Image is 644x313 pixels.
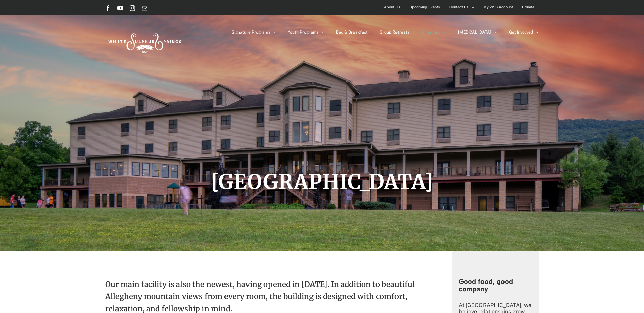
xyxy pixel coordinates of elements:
[483,2,513,12] span: My WSS Account
[449,2,469,12] span: Contact Us
[421,30,441,34] span: Amenities
[105,26,183,58] img: White Sulphur Springs Logo
[117,5,123,11] a: YouTube
[232,30,270,34] span: Signature Programs
[336,15,368,49] a: Bed & Breakfast
[509,15,539,49] a: Get Involved
[211,169,433,194] span: [GEOGRAPHIC_DATA]
[509,30,533,34] span: Get Involved
[384,2,400,12] span: About Us
[232,15,539,49] nav: Main Menu
[380,30,409,34] span: Group Retreats
[458,15,497,49] a: [MEDICAL_DATA]
[409,2,440,12] span: Upcoming Events
[288,30,318,34] span: Youth Programs
[336,30,368,34] span: Bed & Breakfast
[421,15,446,49] a: Amenities
[380,15,409,49] a: Group Retreats
[459,278,532,293] h4: Good food, good company
[232,15,276,49] a: Signature Programs
[142,5,147,11] a: Email
[105,5,111,11] a: Facebook
[288,15,324,49] a: Youth Programs
[522,2,534,12] span: Donate
[130,5,135,11] a: Instagram
[458,30,491,34] span: [MEDICAL_DATA]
